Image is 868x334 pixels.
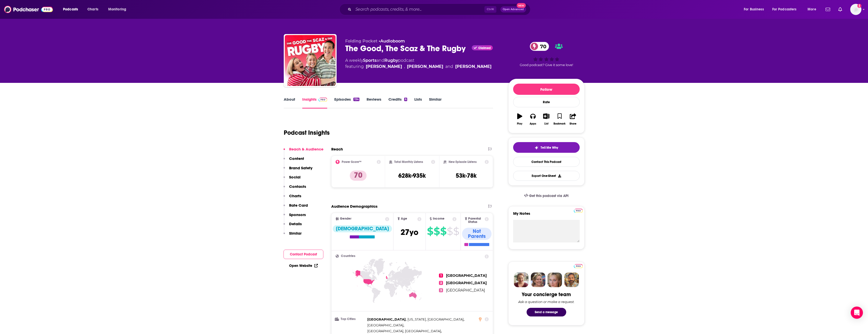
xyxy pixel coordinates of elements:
[850,4,861,15] span: Logged in as alisontucker
[440,227,446,235] span: $
[449,160,477,164] h2: New Episode Listens
[529,194,569,198] span: Get this podcast via API
[4,5,53,14] img: Podchaser - Follow, Share and Rate Podcasts
[456,172,477,179] h3: 53k-78k
[289,184,306,189] p: Contacts
[439,274,443,278] span: 1
[439,288,443,292] span: 3
[336,317,365,321] h3: Top Cities
[414,97,422,109] a: Lists
[319,98,327,102] img: Podchaser Pro
[527,308,566,316] button: Send a message
[345,57,492,70] div: A weekly podcast
[394,160,423,164] h2: Total Monthly Listens
[289,212,306,217] p: Sponsors
[503,8,524,11] span: Open Advanced
[851,307,863,319] div: Open Intercom Messenger
[289,156,304,161] p: Content
[289,193,301,198] p: Charts
[283,165,312,175] button: Brand Safety
[513,97,580,107] div: Rate
[772,6,797,13] span: For Podcasters
[283,175,301,184] button: Social
[453,227,459,235] span: $
[530,122,536,125] div: Apps
[367,322,404,328] span: ,
[429,97,441,109] a: Similar
[284,129,330,136] h1: Podcast Insights
[340,217,351,220] span: Gender
[574,208,583,213] a: Pro website
[808,6,816,13] span: More
[407,317,464,321] span: [US_STATE], [GEOGRAPHIC_DATA]
[541,146,558,150] span: Tell Me Why
[455,64,492,70] div: [PERSON_NAME]
[342,160,361,164] h2: Power Score™
[388,97,407,109] a: Credits6
[401,227,418,237] span: 27 yo
[289,231,302,236] p: Similar
[513,171,580,181] button: Export One-Sheet
[350,171,367,181] p: 70
[574,209,583,213] img: Podchaser Pro
[367,97,381,109] a: Reviews
[283,212,306,222] button: Sponsors
[341,254,355,258] span: Countries
[484,6,496,13] span: Ctrl K
[353,98,359,101] div: 134
[105,5,133,13] button: open menu
[289,203,308,208] p: Rate Card
[574,264,583,268] img: Podchaser Pro
[289,264,318,268] a: Open Website
[514,272,529,287] img: Sydney Profile
[836,5,844,14] a: Show notifications dropdown
[283,221,302,231] button: Details
[283,203,308,212] button: Rate Card
[518,300,575,304] div: Ask a question or make a request.
[367,317,406,321] span: [GEOGRAPHIC_DATA]
[540,110,553,128] button: List
[283,147,323,156] button: Reach & Audience
[59,5,85,13] button: open menu
[404,98,407,101] div: 6
[363,58,376,63] a: Sports
[564,272,579,287] img: Jon Profile
[824,5,832,14] a: Show notifications dropdown
[513,110,526,128] button: Play
[379,39,405,43] span: •
[531,272,545,287] img: Barbara Profile
[462,228,492,240] div: Not Parents
[380,39,405,43] a: Audioboom
[284,97,295,109] a: About
[108,6,126,13] span: Monitoring
[570,122,576,125] div: Share
[517,3,526,8] span: New
[344,4,535,15] div: Search podcasts, credits, & more...
[331,147,343,151] h2: Reach
[857,4,861,8] svg: Add a profile image
[439,281,443,285] span: 2
[345,64,492,70] span: featuring
[367,329,441,333] span: [GEOGRAPHIC_DATA], [GEOGRAPHIC_DATA]
[289,147,323,151] p: Reach & Audience
[289,165,312,170] p: Brand Safety
[526,110,540,128] button: Apps
[446,288,485,293] span: [GEOGRAPHIC_DATA]
[398,172,426,179] h3: 628k-935k
[468,217,484,224] span: Parental Status
[554,122,565,125] div: Bookmark
[520,190,573,202] a: Get this podcast via API
[285,35,336,86] img: The Good, The Scaz & The Rugby
[84,5,101,13] a: Charts
[517,122,522,125] div: Play
[283,184,306,193] button: Contacts
[530,42,549,51] a: 70
[367,316,406,322] span: ,
[544,122,548,125] div: List
[522,291,571,298] div: Your concierge team
[850,4,861,15] img: User Profile
[283,156,304,165] button: Content
[513,84,580,95] button: Follow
